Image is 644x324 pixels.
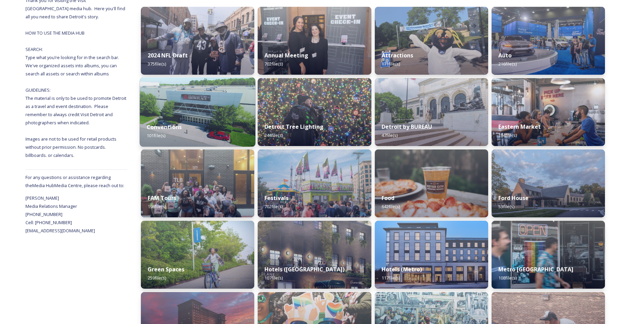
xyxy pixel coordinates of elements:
strong: Annual Meeting [264,52,308,59]
strong: Conventions [147,123,182,131]
span: 101 file(s) [147,132,165,139]
img: d7532473-e64b-4407-9cc3-22eb90fab41b.jpg [492,7,605,75]
strong: Metro [GEOGRAPHIC_DATA] [498,266,573,273]
img: 452b8020-6387-402f-b366-1d8319e12489.jpg [141,149,254,217]
img: 3bd2b034-4b7d-4836-94aa-bbf99ed385d6.jpg [375,221,488,289]
strong: Festivals [264,194,289,202]
span: 244 file(s) [264,132,283,138]
img: Bureau_DIA_6998.jpg [375,78,488,146]
span: 216 file(s) [498,61,517,67]
span: For any questions or assistance regarding the Media Hub Media Centre, please reach out to: [25,174,124,188]
img: 56cf2de5-9e63-4a55-bae3-7a1bc8cd39db.jpg [492,221,605,289]
img: 8c0cc7c4-d0ac-4b2f-930c-c1f64b82d302.jpg [258,7,371,75]
strong: Hotels (Metro) [382,266,422,273]
span: 171 file(s) [382,61,400,67]
img: a8e7e45d-5635-4a99-9fe8-872d7420e716.jpg [141,221,254,289]
img: a0bd6cc6-0a5e-4110-bbb1-1ef2cc64960c.jpg [375,149,488,217]
strong: Eastern Market [498,123,541,130]
img: 9db3a68e-ccf0-48b5-b91c-5c18c61d7b6a.jpg [258,221,371,289]
span: 702 file(s) [264,61,283,67]
span: 702 file(s) [264,203,283,210]
span: 108 file(s) [498,275,517,281]
span: [PERSON_NAME] Media Relations Manager [PHONE_NUMBER] Cell: [PHONE_NUMBER] [EMAIL_ADDRESS][DOMAIN_... [25,195,95,234]
strong: Attractions [382,52,413,59]
span: 107 file(s) [264,275,283,281]
strong: Detroit Tree Lighting [264,123,324,130]
img: VisitorCenter.jpg [492,149,605,217]
strong: FAM Tours [148,194,176,202]
span: 184 file(s) [498,132,517,138]
strong: Detroit by BUREAU [382,123,432,130]
img: 3c2c6adb-06da-4ad6-b7c8-83bb800b1f33.jpg [492,78,605,146]
span: 198 file(s) [148,203,166,210]
strong: Green Spaces [148,266,184,273]
span: 642 file(s) [382,203,400,210]
img: 35ad669e-8c01-473d-b9e4-71d78d8e13d9.jpg [140,77,256,147]
strong: Auto [498,52,512,59]
strong: 2024 NFL Draft [148,52,188,59]
span: 53 file(s) [498,203,514,210]
strong: Hotels ([GEOGRAPHIC_DATA]) [264,266,345,273]
img: DSC02900.jpg [258,149,371,217]
strong: Ford House [498,194,529,202]
img: 1cf80b3c-b923-464a-9465-a021a0fe5627.jpg [141,7,254,75]
img: ad1a86ae-14bd-4f6b-9ce0-fa5a51506304.jpg [258,78,371,146]
img: b41b5269-79c1-44fe-8f0b-cab865b206ff.jpg [375,7,488,75]
span: 47 file(s) [382,132,398,138]
span: 259 file(s) [148,275,166,281]
span: 117 file(s) [382,275,400,281]
strong: Food [382,194,394,202]
span: 375 file(s) [148,61,166,67]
